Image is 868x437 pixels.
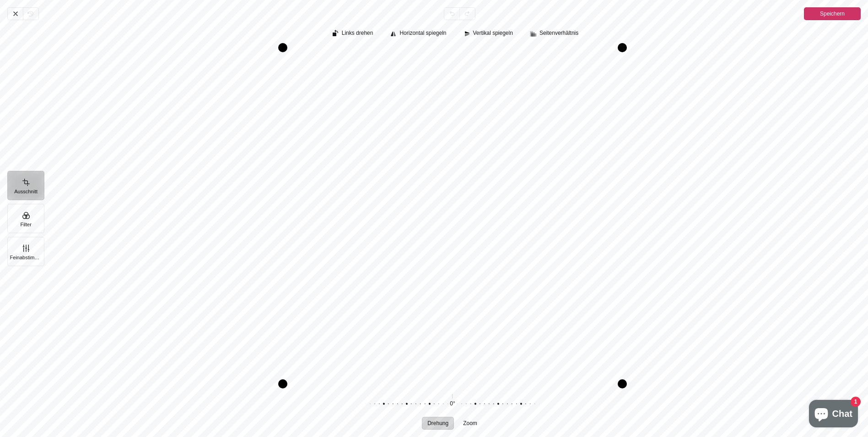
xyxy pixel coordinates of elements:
button: Vertikal spiegeln [459,27,518,40]
span: Horizontal spiegeln [399,30,446,36]
span: Drehung [427,421,448,426]
span: Speichern [820,8,845,19]
div: Drag left [278,48,287,384]
span: Seitenverhältnis [539,30,578,36]
div: Drag bottom [283,379,622,388]
span: Vertikal spiegeln [473,30,513,36]
span: Links drehen [342,30,373,36]
div: Drag right [618,48,627,384]
span: Zoom [463,421,477,426]
div: Drag top [283,43,622,52]
inbox-online-store-chat: Onlineshop-Chat von Shopify [806,400,861,430]
button: Seitenverhältnis [526,27,584,40]
button: Speichern [804,7,861,20]
button: Links drehen [328,27,379,40]
button: Horizontal spiegeln [386,27,452,40]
